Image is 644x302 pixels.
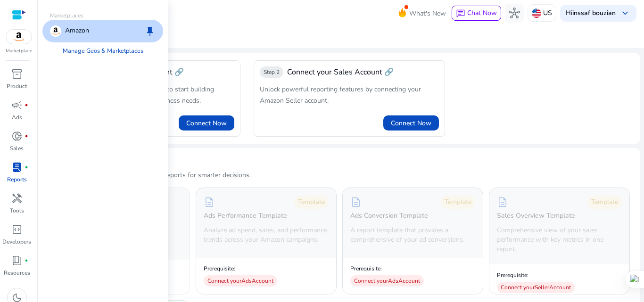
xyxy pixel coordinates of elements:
p: Marketplace [6,48,32,55]
p: Resources [4,269,30,277]
span: Connect Now [186,118,227,128]
p: Prerequisite: [497,271,575,279]
h5: Ads Performance Template [204,212,287,220]
span: Unlock powerful reporting features by connecting your Amazon Seller account. [260,85,421,105]
div: Template [441,196,475,209]
span: keyboard_arrow_down [619,8,631,19]
p: A report template that provides a comprehensive of your ad conversions. [350,226,475,245]
div: Template [587,196,622,209]
span: Connect Now [391,118,431,128]
p: Reports [7,175,27,184]
button: Connect Now [383,115,439,131]
span: fiber_manual_record [25,165,28,169]
p: Prerequisite: [350,265,424,272]
p: US [543,5,552,21]
span: book_4 [11,255,23,266]
p: Prerequisite: [204,265,277,272]
p: Sales [10,144,24,153]
img: amazon.svg [50,25,61,37]
span: chat [456,9,465,18]
span: code_blocks [11,224,23,235]
span: handyman [11,193,23,204]
p: Product [7,82,27,90]
p: Marketplaces [42,11,163,20]
p: Comprehensive view of your sales performance with key metrics in one report. [497,226,622,254]
h5: Ads Conversion Template [350,212,428,220]
p: Analyze ad spend, sales, and performance trends across your Amazon campaigns. [204,226,329,245]
img: amazon.svg [6,30,32,44]
span: keep [144,25,156,37]
span: Connect your Sales Account 🔗 [287,66,394,78]
span: hub [509,8,520,19]
span: lab_profile [11,162,23,173]
p: Hi [566,10,616,16]
button: chatChat Now [452,6,501,21]
span: donut_small [11,131,23,142]
button: hub [505,4,524,23]
span: description [350,196,362,208]
a: Manage Geos & Marketplaces [55,42,151,59]
span: description [497,196,508,208]
div: Connect your Seller Account [497,282,575,293]
span: fiber_manual_record [25,259,28,262]
p: Ads [12,113,22,122]
img: us.svg [532,8,541,18]
b: inssaf bouzian [572,8,616,17]
p: Developers [2,237,31,246]
div: Connect your Ads Account [204,275,277,286]
span: inventory_2 [11,68,23,80]
span: Chat Now [467,8,497,17]
span: description [204,196,215,208]
h5: Sales Overview Template [497,212,575,220]
button: Connect Now [179,115,234,131]
span: Step 2 [264,68,280,76]
span: fiber_manual_record [25,134,28,138]
span: What's New [409,5,446,22]
div: Connect your Ads Account [350,275,424,286]
span: fiber_manual_record [25,103,28,107]
span: campaign [11,99,23,111]
p: Amazon [65,25,89,37]
div: Template [294,196,329,209]
p: Tools [10,206,24,215]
